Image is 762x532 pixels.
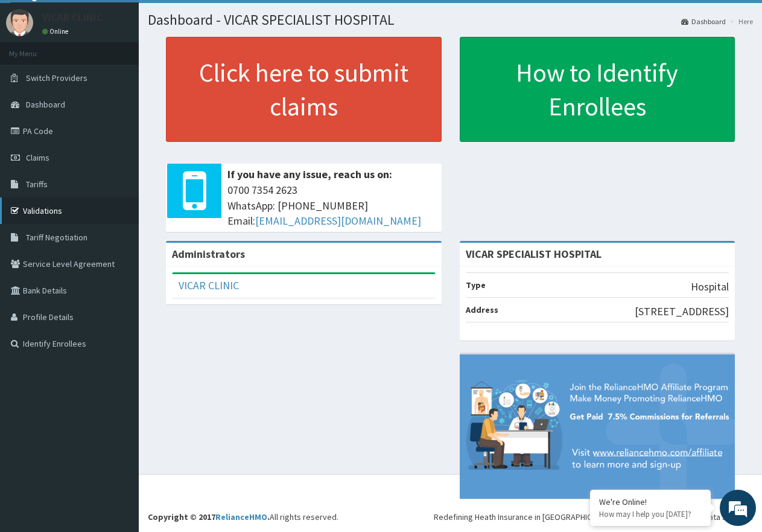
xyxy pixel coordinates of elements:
[148,511,270,522] strong: Copyright © 2017 .
[215,511,267,522] a: RelianceHMO
[6,9,33,36] img: User Image
[727,16,753,27] li: Here
[22,60,49,91] img: d_794563401_company_1708531726252_794563401
[139,474,762,532] footer: All rights reserved.
[148,12,753,28] h1: Dashboard - VICAR SPECIALIST HOSPITAL
[227,182,436,229] span: 0700 7354 2623 WhatsApp: [PHONE_NUMBER] Email:
[599,509,702,519] p: How may I help you today?
[26,232,87,243] span: Tariff Negotiation
[172,247,245,261] b: Administrators
[434,511,753,523] div: Redefining Heath Insurance in [GEOGRAPHIC_DATA] using Telemedicine and Data Science!
[466,280,486,290] b: Type
[42,27,71,36] a: Online
[70,152,167,274] span: We're online!
[166,37,442,142] a: Click here to submit claims
[255,214,421,228] a: [EMAIL_ADDRESS][DOMAIN_NAME]
[460,37,735,142] a: How to Identify Enrollees
[26,72,87,83] span: Switch Providers
[63,68,203,83] div: Chat with us now
[599,496,702,507] div: We're Online!
[179,278,239,292] a: VICAR CLINIC
[6,330,230,372] textarea: Type your message and hit 'Enter'
[681,16,726,27] a: Dashboard
[26,179,48,190] span: Tariffs
[198,6,227,35] div: Minimize live chat window
[26,152,49,163] span: Claims
[466,304,498,315] b: Address
[466,247,602,261] strong: VICAR SPECIALIST HOSPITAL
[691,279,729,295] p: Hospital
[42,12,103,23] p: VICAR CLINIC
[26,99,65,110] span: Dashboard
[460,354,735,499] img: provider-team-banner.png
[635,304,729,319] p: [STREET_ADDRESS]
[227,167,392,181] b: If you have any issue, reach us on:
